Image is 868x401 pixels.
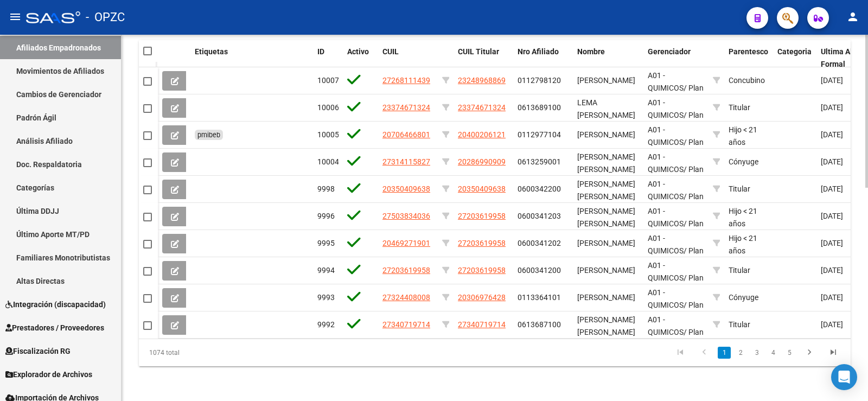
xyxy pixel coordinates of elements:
[317,47,324,56] span: ID
[729,207,757,228] span: Hijo < 21 años
[195,47,228,56] span: Etiquetas
[694,347,714,359] a: go to previous page
[577,293,635,302] span: [PERSON_NAME]
[458,130,506,139] span: 20400206121
[9,10,22,23] mat-icon: menu
[577,207,635,228] span: [PERSON_NAME] [PERSON_NAME]
[458,320,506,329] span: 27340719714
[382,157,430,166] span: 27314115827
[648,234,684,255] span: A01 - QUIMICOS
[458,266,506,275] span: 27203619958
[577,315,635,336] span: [PERSON_NAME] [PERSON_NAME]
[783,347,796,359] a: 5
[86,5,125,29] span: - OPZC
[317,103,339,112] span: 10006
[343,40,378,76] datatable-header-cell: Activo
[670,347,691,359] a: go to first page
[139,339,279,366] div: 1074 total
[317,76,339,85] span: 10007
[729,125,757,147] span: Hijo < 21 años
[382,239,430,247] span: 20469271901
[577,47,605,56] span: Nombre
[643,40,709,76] datatable-header-cell: Gerenciador
[5,298,106,310] span: Integración (discapacidad)
[821,210,866,222] div: [DATE]
[458,293,506,302] span: 20306976428
[317,130,339,139] span: 10005
[831,364,857,390] div: Open Intercom Messenger
[518,266,561,275] span: 0600341200
[773,40,816,76] datatable-header-cell: Categoria
[458,157,506,166] span: 20286990909
[648,98,684,119] span: A01 - QUIMICOS
[382,320,430,329] span: 27340719714
[648,261,684,282] span: A01 - QUIMICOS
[458,184,506,193] span: 20350409638
[190,40,313,76] datatable-header-cell: Etiquetas
[648,47,691,56] span: Gerenciador
[458,103,506,112] span: 23374671324
[821,237,866,250] div: [DATE]
[577,98,635,119] span: LEMA [PERSON_NAME]
[458,239,506,247] span: 27203619958
[729,320,750,329] span: Titular
[729,103,750,112] span: Titular
[821,183,866,195] div: [DATE]
[518,130,561,139] span: 0112977104
[317,212,335,220] span: 9996
[577,239,635,247] span: [PERSON_NAME]
[518,212,561,220] span: 0600341203
[317,320,335,329] span: 9992
[378,40,438,76] datatable-header-cell: CUIL
[729,47,768,56] span: Parentesco
[458,47,499,56] span: CUIL Titular
[5,345,71,357] span: Fiscalización RG
[317,184,335,193] span: 9998
[577,130,635,139] span: [PERSON_NAME]
[821,264,866,277] div: [DATE]
[382,47,399,56] span: CUIL
[823,347,844,359] a: go to last page
[648,315,684,336] span: A01 - QUIMICOS
[317,239,335,247] span: 9995
[382,266,430,275] span: 27203619958
[513,40,573,76] datatable-header-cell: Nro Afiliado
[765,343,781,362] li: page 4
[821,291,866,304] div: [DATE]
[518,320,561,329] span: 0613687100
[382,212,430,220] span: 27503834036
[454,40,513,76] datatable-header-cell: CUIL Titular
[5,322,104,334] span: Prestadores / Proveedores
[729,234,757,255] span: Hijo < 21 años
[577,152,635,174] span: [PERSON_NAME] [PERSON_NAME]
[846,10,859,23] mat-icon: person
[821,129,866,141] div: [DATE]
[648,207,684,228] span: A01 - QUIMICOS
[518,47,559,56] span: Nro Afiliado
[573,40,643,76] datatable-header-cell: Nombre
[518,157,561,166] span: 0613259001
[577,76,635,85] span: [PERSON_NAME]
[317,266,335,275] span: 9994
[577,180,635,201] span: [PERSON_NAME] [PERSON_NAME]
[821,47,859,68] span: Ultima Alta Formal
[648,71,684,92] span: A01 - QUIMICOS
[518,103,561,112] span: 0613689100
[648,152,684,174] span: A01 - QUIMICOS
[716,343,732,362] li: page 1
[518,76,561,85] span: 0112798120
[313,40,343,76] datatable-header-cell: ID
[821,319,866,331] div: [DATE]
[382,293,430,302] span: 27324408008
[382,103,430,112] span: 23374671324
[648,180,684,201] span: A01 - QUIMICOS
[518,293,561,302] span: 0113364101
[729,184,750,193] span: Titular
[729,293,758,302] span: Cónyuge
[347,47,369,56] span: Activo
[729,157,758,166] span: Cónyuge
[458,212,506,220] span: 27203619958
[382,76,430,85] span: 27268111439
[197,131,220,139] span: pmibeb
[767,347,780,359] a: 4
